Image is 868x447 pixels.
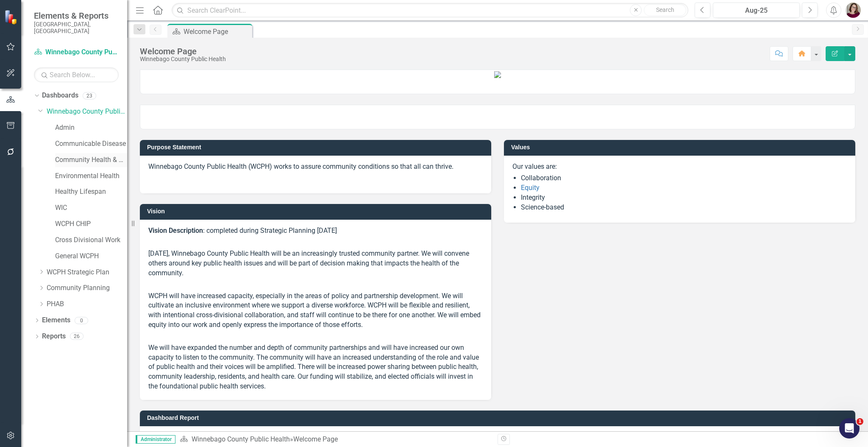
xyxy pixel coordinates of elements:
[521,203,847,212] li: Science-based
[147,415,851,421] h3: Dashboard Report
[47,299,127,309] a: PHAB
[521,173,847,183] li: Collaboration
[656,6,674,13] span: Search
[192,435,290,443] a: Winnebago County Public Health
[34,47,119,57] a: Winnebago County Public Health
[713,3,800,18] button: Aug-25
[47,268,127,277] a: WCPH Strategic Plan
[180,435,491,444] div: »
[147,208,487,215] h3: Vision
[140,56,226,62] div: Winnebago County Public Health
[34,67,119,82] input: Search Below...
[716,6,797,16] div: Aug-25
[140,47,226,56] div: Welcome Page
[511,144,851,151] h3: Values
[4,9,19,24] img: ClearPoint Strategy
[75,317,88,324] div: 0
[83,92,96,99] div: 23
[55,171,127,181] a: Environmental Health
[846,3,861,18] img: Sarahjean Schluechtermann
[148,162,483,173] p: Winnebago County Public Health (WCPH) works to assure community conditions so that all can thrive.
[34,11,119,21] span: Elements & Reports
[148,226,483,237] p: : completed during Strategic Planning [DATE]
[42,316,70,325] a: Elements
[857,418,863,425] span: 1
[644,4,686,16] button: Search
[148,249,469,277] span: [DATE], Winnebago County Public Health will be an increasingly trusted community partner. We will...
[521,184,540,192] a: Equity
[55,155,127,165] a: Community Health & Prevention
[172,3,688,18] input: Search ClearPoint...
[55,251,127,261] a: General WCPH
[55,187,127,197] a: Healthy Lifespan
[55,123,127,133] a: Admin
[55,203,127,213] a: WIC
[55,219,127,229] a: WCPH CHIP
[34,21,119,35] small: [GEOGRAPHIC_DATA], [GEOGRAPHIC_DATA]
[494,71,501,78] img: WCPH%20v2.jpg
[147,144,487,151] h3: Purpose Statement
[47,107,127,117] a: Winnebago County Public Health
[148,226,203,235] strong: Vision Description
[55,139,127,149] a: Communicable Disease
[42,91,78,101] a: Dashboards
[512,162,847,172] p: Our values are:
[184,26,250,37] div: Welcome Page
[148,292,481,329] span: WCPH will have increased capacity, especially in the areas of policy and partnership development....
[521,193,847,203] li: Integrity
[293,435,338,443] div: Welcome Page
[136,435,175,444] span: Administrator
[148,344,479,390] span: We will have expanded the number and depth of community partnerships and will have increased our ...
[47,283,127,293] a: Community Planning
[839,418,860,439] iframe: Intercom live chat
[70,333,83,340] div: 26
[55,235,127,245] a: Cross Divisional Work
[42,332,66,341] a: Reports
